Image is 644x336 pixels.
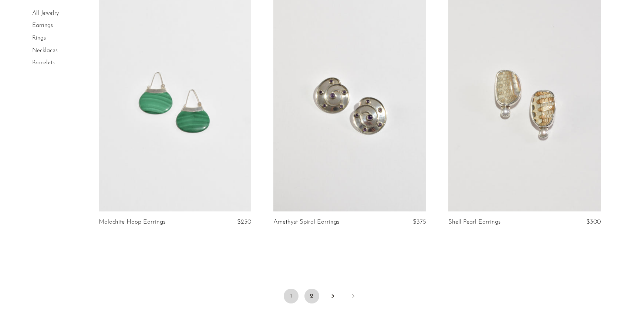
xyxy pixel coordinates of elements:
[32,23,53,29] a: Earrings
[448,219,500,225] a: Shell Pearl Earrings
[273,219,339,225] a: Amethyst Spiral Earrings
[304,289,319,303] a: 2
[32,48,58,54] a: Necklaces
[237,219,251,225] span: $250
[32,10,59,16] a: All Jewelry
[325,289,340,303] a: 3
[99,219,165,225] a: Malachite Hoop Earrings
[586,219,601,225] span: $300
[413,219,426,225] span: $375
[346,289,361,305] a: Next
[284,289,299,303] span: 1
[32,35,46,41] a: Rings
[32,60,55,66] a: Bracelets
